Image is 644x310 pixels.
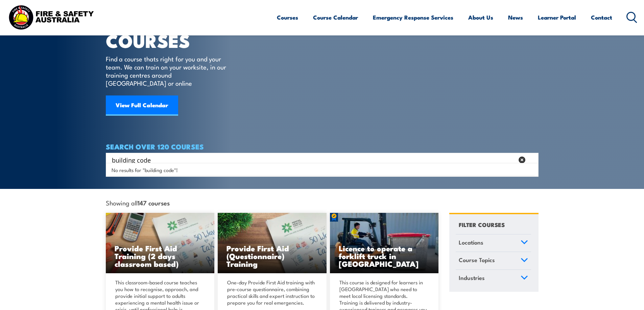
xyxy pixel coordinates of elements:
h3: Provide First Aid (Questionnaire) Training [226,244,318,267]
img: Mental Health First Aid Training (Standard) – Classroom [106,213,215,274]
a: Industries [456,270,531,287]
a: Courses [277,8,298,26]
span: Showing all [106,199,170,206]
a: Course Topics [456,252,531,270]
a: Emergency Response Services [373,8,453,26]
a: About Us [468,8,493,26]
a: Contact [591,8,612,26]
p: Find a course thats right for you and your team. We can train on your worksite, in our training c... [106,55,229,87]
input: Search input [112,155,514,165]
form: Search form [113,155,516,165]
h3: Provide First Aid Training (2 days classroom based) [115,244,206,267]
img: Mental Health First Aid Training (Standard) – Blended Classroom [218,213,327,274]
a: Provide First Aid (Questionnaire) Training [218,213,327,274]
span: Course Topics [459,255,495,264]
strong: 147 courses [138,198,170,207]
h4: SEARCH OVER 120 COURSES [106,143,539,150]
a: Locations [456,234,531,252]
span: No results for "building code"! [112,167,178,173]
a: Course Calendar [313,8,358,26]
span: Industries [459,273,485,282]
h1: COURSES [106,32,236,48]
p: One-day Provide First Aid training with pre-course questionnaire, combining practical skills and ... [227,279,315,306]
button: Search magnifier button [527,155,536,165]
h3: Licence to operate a forklift truck in [GEOGRAPHIC_DATA] [339,244,430,267]
a: Licence to operate a forklift truck in [GEOGRAPHIC_DATA] [330,213,439,274]
a: Provide First Aid Training (2 days classroom based) [106,213,215,274]
a: View Full Calendar [106,95,178,116]
a: Learner Portal [538,8,576,26]
a: News [508,8,523,26]
span: Locations [459,238,483,247]
img: Licence to operate a forklift truck Training [330,213,439,274]
h4: FILTER COURSES [459,220,505,229]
